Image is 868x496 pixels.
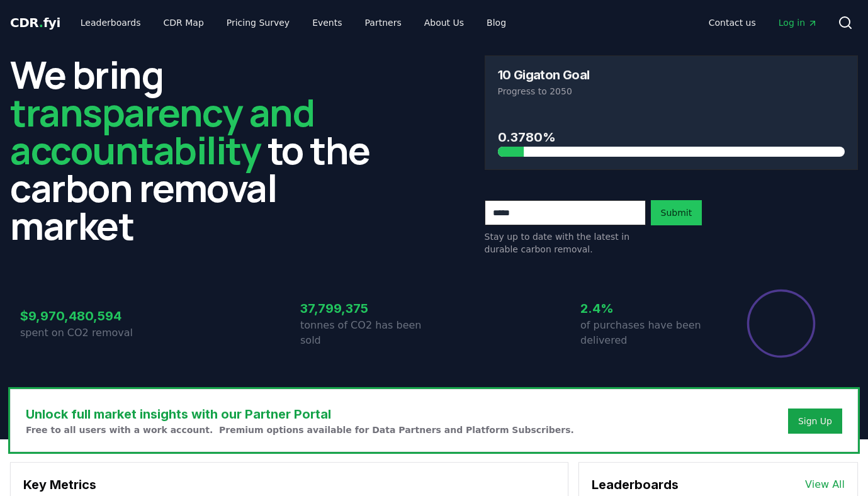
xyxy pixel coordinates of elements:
h3: 10 Gigaton Goal [498,69,590,81]
p: Stay up to date with the latest in durable carbon removal. [485,230,646,256]
p: spent on CO2 removal [20,325,154,341]
span: . [39,15,43,30]
a: CDR Map [154,11,214,34]
a: About Us [414,11,474,34]
a: Blog [476,11,516,34]
h3: 37,799,375 [300,299,434,318]
h3: Leaderboards [592,475,679,494]
a: CDR.fyi [10,14,60,31]
button: Submit [651,200,702,225]
h2: We bring to the carbon removal market [10,55,384,244]
p: Progress to 2050 [498,85,845,98]
h3: $9,970,480,594 [20,307,154,325]
p: tonnes of CO2 has been sold [300,318,434,348]
a: Log in [769,11,828,34]
a: Partners [355,11,412,34]
div: Percentage of sales delivered [746,288,816,359]
a: View All [805,477,845,492]
a: Pricing Survey [217,11,300,34]
a: Events [302,11,352,34]
a: Leaderboards [70,11,151,34]
span: transparency and accountability [10,86,314,176]
p: of purchases have been delivered [580,318,714,348]
span: CDR fyi [10,15,60,30]
h3: Key Metrics [23,475,555,494]
a: Sign Up [798,415,832,427]
nav: Main [699,11,828,34]
h3: 0.3780% [498,128,845,147]
span: Log in [779,16,818,29]
p: Free to all users with a work account. Premium options available for Data Partners and Platform S... [26,424,574,436]
h3: Unlock full market insights with our Partner Portal [26,405,574,424]
button: Sign Up [788,409,842,434]
a: Contact us [699,11,766,34]
h3: 2.4% [580,299,714,318]
nav: Main [70,11,516,34]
